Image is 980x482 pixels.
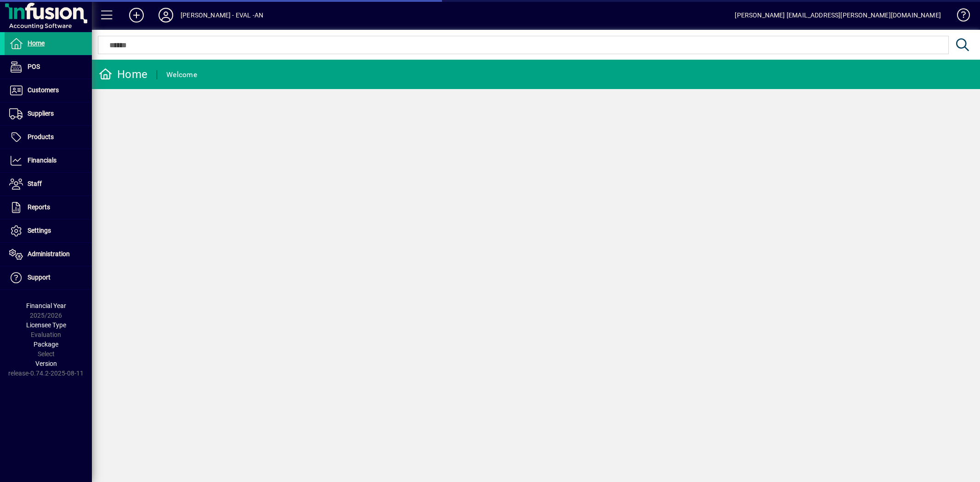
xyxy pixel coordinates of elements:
[181,8,263,22] div: [PERSON_NAME] - EVAL -AN
[5,79,92,102] a: Customers
[5,266,92,289] a: Support
[28,203,50,211] span: Reports
[735,8,941,22] div: [PERSON_NAME] [EMAIL_ADDRESS][PERSON_NAME][DOMAIN_NAME]
[166,67,197,82] div: Welcome
[5,149,92,172] a: Financials
[5,196,92,219] a: Reports
[950,2,969,32] a: Knowledge Base
[28,86,59,94] span: Customers
[28,133,54,140] span: Products
[5,219,92,242] a: Settings
[5,173,92,196] a: Staff
[28,274,51,281] span: Support
[26,321,66,329] span: Licensee Type
[28,180,42,187] span: Staff
[28,110,54,117] span: Suppliers
[5,243,92,266] a: Administration
[99,67,147,82] div: Home
[151,7,181,23] button: Profile
[5,56,92,78] a: POS
[26,302,66,309] span: Financial Year
[28,63,40,70] span: POS
[28,227,51,234] span: Settings
[35,360,57,367] span: Version
[5,126,92,149] a: Products
[5,102,92,125] a: Suppliers
[34,341,58,348] span: Package
[122,7,151,23] button: Add
[28,39,45,47] span: Home
[28,157,57,164] span: Financials
[28,250,70,258] span: Administration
